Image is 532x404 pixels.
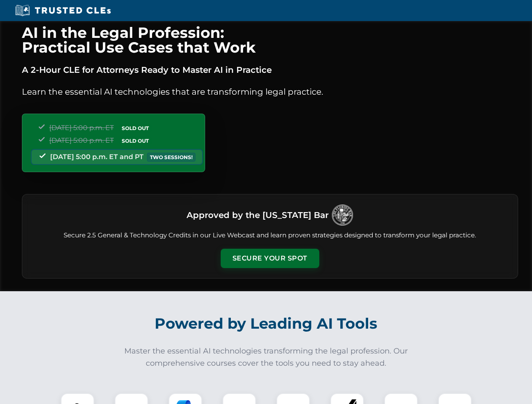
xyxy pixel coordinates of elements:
h1: AI in the Legal Profession: Practical Use Cases that Work [22,25,518,55]
img: Logo [332,205,353,226]
h3: Approved by the [US_STATE] Bar [187,207,329,223]
button: Secure Your Spot [221,249,319,268]
p: Learn the essential AI technologies that are transforming legal practice. [22,85,518,98]
p: A 2-Hour CLE for Attorneys Ready to Master AI in Practice [22,63,518,77]
span: [DATE] 5:00 p.m. ET [49,124,114,132]
span: [DATE] 5:00 p.m. ET [49,136,114,144]
p: Secure 2.5 General & Technology Credits in our Live Webcast and learn proven strategies designed ... [32,231,508,240]
img: Trusted CLEs [13,4,113,17]
h2: Powered by Leading AI Tools [33,309,500,338]
p: Master the essential AI technologies transforming the legal profession. Our comprehensive courses... [119,345,414,369]
span: SOLD OUT [119,124,152,133]
span: SOLD OUT [119,136,152,145]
